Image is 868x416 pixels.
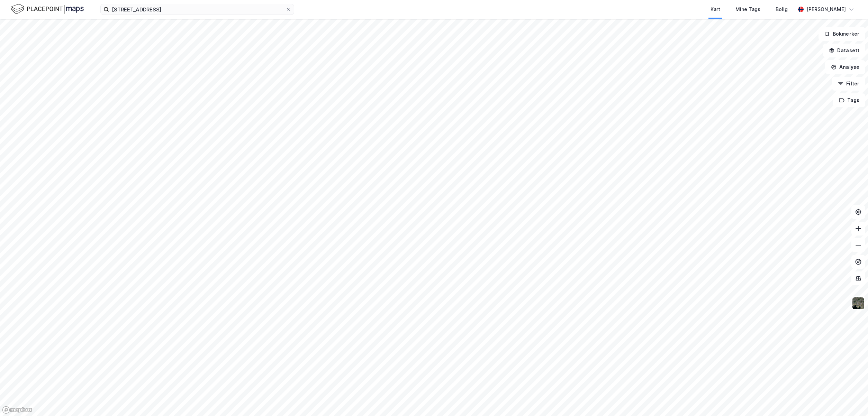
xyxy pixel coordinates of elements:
[825,60,865,74] button: Analyse
[776,5,788,13] div: Bolig
[852,297,865,310] img: 9k=
[2,406,33,414] a: Mapbox homepage
[823,44,865,57] button: Datasett
[832,77,865,91] button: Filter
[11,3,84,15] img: logo.f888ab2527a4732fd821a326f86c7f29.svg
[806,5,846,13] div: [PERSON_NAME]
[819,27,865,41] button: Bokmerker
[711,5,720,13] div: Kart
[833,383,868,416] iframe: Chat Widget
[833,93,865,107] button: Tags
[735,5,760,13] div: Mine Tags
[109,4,286,15] input: Søk på adresse, matrikkel, gårdeiere, leietakere eller personer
